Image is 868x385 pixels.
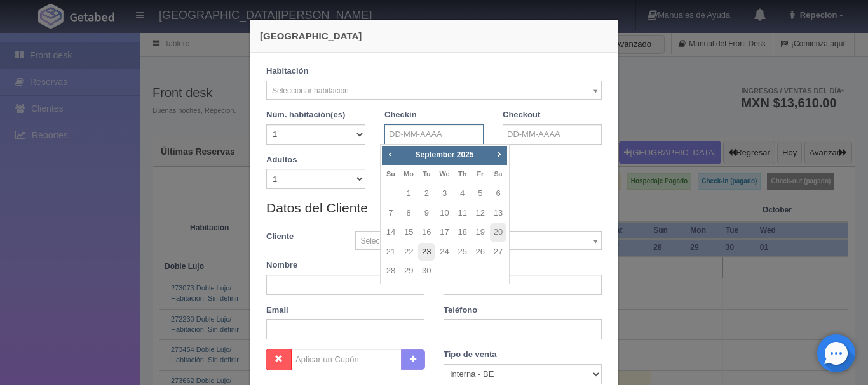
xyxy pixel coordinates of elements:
[490,185,506,203] a: 6
[266,304,288,316] label: Email
[490,223,506,242] a: 20
[400,262,417,280] a: 29
[418,262,435,280] a: 30
[418,223,435,242] a: 16
[418,185,435,203] a: 2
[266,259,297,271] label: Nombre
[436,185,452,203] a: 3
[384,109,417,121] label: Checkin
[472,204,489,223] a: 12
[454,185,471,203] a: 4
[494,149,504,159] span: Next
[436,243,452,261] a: 24
[400,185,417,203] a: 1
[457,150,474,159] span: 2025
[503,109,540,121] label: Checkout
[418,204,435,223] a: 9
[383,223,399,242] a: 14
[383,243,399,261] a: 21
[458,170,466,178] span: Thursday
[454,204,471,223] a: 11
[403,170,414,178] span: Monday
[415,150,454,159] span: September
[383,147,397,161] a: Prev
[472,243,489,261] a: 26
[444,349,497,361] label: Tipo de venta
[418,243,435,261] a: 23
[400,223,417,242] a: 15
[439,170,449,178] span: Wednesday
[272,81,585,100] span: Seleccionar habitación
[385,149,395,159] span: Prev
[266,199,602,218] legend: Datos del Cliente
[494,170,502,178] span: Saturday
[383,204,399,223] a: 7
[490,243,506,261] a: 27
[266,65,308,77] label: Habitación
[436,223,452,242] a: 17
[386,170,395,178] span: Sunday
[400,204,417,223] a: 8
[266,154,297,166] label: Adultos
[436,204,452,223] a: 10
[490,204,506,223] a: 13
[361,232,585,251] span: Seleccionar / Crear cliente
[355,231,602,250] a: Seleccionar / Crear cliente
[260,29,608,42] h4: [GEOGRAPHIC_DATA]
[472,185,489,203] a: 5
[492,147,506,161] a: Next
[384,124,484,145] input: DD-MM-AAAA
[257,231,346,243] label: Cliente
[454,223,471,242] a: 18
[503,124,602,145] input: DD-MM-AAAA
[400,243,417,261] a: 22
[454,243,471,261] a: 25
[477,170,484,178] span: Friday
[444,304,477,316] label: Teléfono
[266,109,345,121] label: Núm. habitación(es)
[291,349,402,369] input: Aplicar un Cupón
[423,170,430,178] span: Tuesday
[472,223,489,242] a: 19
[383,262,399,280] a: 28
[266,81,602,100] a: Seleccionar habitación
